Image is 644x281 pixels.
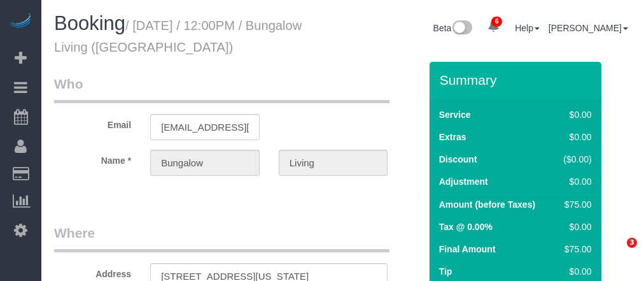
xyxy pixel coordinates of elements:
label: Discount [439,153,477,166]
div: $0.00 [558,265,592,278]
span: 6 [491,17,502,27]
a: Beta [433,23,473,33]
label: Tax @ 0.00% [439,220,493,233]
div: $0.00 [558,131,592,143]
img: Automaid Logo [8,13,33,31]
div: $0.00 [558,220,592,233]
label: Name * [45,150,141,167]
input: Email [150,114,260,140]
div: $75.00 [558,198,592,211]
label: Email [45,114,141,131]
small: / [DATE] / 12:00PM / Bungalow Living ([GEOGRAPHIC_DATA]) [54,18,302,54]
label: Service [439,108,471,121]
a: 6 [481,13,506,41]
h3: Summary [440,73,595,87]
label: Final Amount [439,243,496,256]
span: 3 [627,238,637,248]
label: Adjustment [439,175,488,188]
label: Amount (before Taxes) [439,198,535,211]
legend: Who [54,75,389,103]
div: $0.00 [558,108,592,121]
a: [PERSON_NAME] [549,23,628,33]
legend: Where [54,224,389,252]
input: Last Name [279,150,388,176]
div: ($0.00) [558,153,592,166]
img: New interface [451,20,472,37]
label: Extras [439,131,466,143]
div: $0.00 [558,175,592,188]
div: $75.00 [558,243,592,256]
iframe: Intercom live chat [601,238,631,268]
input: First Name [150,150,260,176]
span: Booking [54,12,125,34]
label: Tip [439,265,452,278]
label: Address [45,263,141,280]
a: Help [515,23,540,33]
